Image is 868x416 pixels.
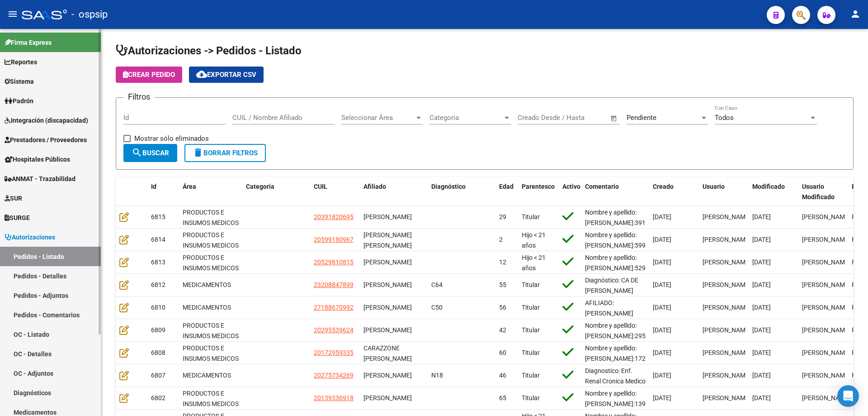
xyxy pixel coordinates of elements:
[246,183,274,190] span: Categoria
[7,9,18,19] mat-icon: menu
[499,213,506,220] span: 29
[71,5,108,24] span: - ospsip
[183,390,239,407] span: PRODUCTOS E INSUMOS MEDICOS
[581,177,649,207] datatable-header-cell: Comentario
[151,394,165,402] span: 6802
[522,183,555,190] span: Parentesco
[585,277,641,407] span: Diagnóstico: CA DE [PERSON_NAME] Tratante: [PERSON_NAME] TEL: [PHONE_NUMBER] Correo electrónico: ...
[752,349,771,356] span: [DATE]
[310,177,360,207] datatable-header-cell: CUIL
[151,349,165,356] span: 6808
[522,213,540,220] span: Titular
[314,372,354,379] span: 20275734269
[147,177,179,207] datatable-header-cell: Id
[314,349,354,356] span: 20172959335
[653,372,671,379] span: [DATE]
[522,372,540,379] span: Titular
[703,349,751,356] span: [PERSON_NAME]
[585,322,664,360] span: Nombre y apellido: [PERSON_NAME]:29553962 Diagnostico: Pie diabético
[752,394,771,402] span: [DATE]
[5,38,52,48] span: Firma Express
[314,281,354,288] span: 23208847899
[752,213,771,220] span: [DATE]
[116,67,182,83] button: Crear Pedido
[802,281,850,288] span: [PERSON_NAME]
[653,213,671,220] span: [DATE]
[196,69,207,80] mat-icon: cloud_download
[116,44,302,57] span: Autorizaciones -> Pedidos - Listado
[703,394,751,402] span: [PERSON_NAME]
[431,304,443,311] span: C50
[752,258,771,266] span: [DATE]
[703,304,751,311] span: [PERSON_NAME]
[5,154,70,164] span: Hospitales Públicos
[183,183,196,190] span: Área
[5,193,22,203] span: SUR
[341,114,415,122] span: Seleccionar Área
[132,147,142,158] mat-icon: search
[585,183,619,190] span: Comentario
[802,326,850,334] span: [PERSON_NAME]
[123,71,175,79] span: Crear Pedido
[314,258,354,266] span: 20529810815
[749,177,798,207] datatable-header-cell: Modificado
[314,213,354,220] span: 20391820695
[151,213,165,220] span: 6815
[703,213,751,220] span: [PERSON_NAME]
[653,394,671,402] span: [DATE]
[522,304,540,311] span: Titular
[5,77,34,86] span: Sistema
[555,114,599,122] input: End date
[715,114,734,122] span: Todos
[562,183,580,190] span: Activo
[703,281,751,288] span: [PERSON_NAME]
[653,326,671,334] span: [DATE]
[752,304,771,311] span: [DATE]
[649,177,699,207] datatable-header-cell: Creado
[703,372,751,379] span: [PERSON_NAME]
[314,326,354,334] span: 20295539624
[585,254,664,272] span: Nombre y apellido: [PERSON_NAME]:52981081
[429,114,503,122] span: Categoria
[499,349,506,356] span: 60
[196,71,256,79] span: Exportar CSV
[5,96,33,106] span: Padrón
[360,177,428,207] datatable-header-cell: Afiliado
[363,258,412,266] span: [PERSON_NAME]
[499,326,506,334] span: 42
[123,144,177,162] button: Buscar
[522,394,540,402] span: Titular
[699,177,749,207] datatable-header-cell: Usuario
[653,236,671,243] span: [DATE]
[428,177,495,207] datatable-header-cell: Diagnóstico
[499,394,506,402] span: 65
[5,232,55,242] span: Autorizaciones
[314,394,354,402] span: 20139336918
[431,183,466,190] span: Diagnóstico
[802,236,850,243] span: [PERSON_NAME]
[314,236,354,243] span: 20599180967
[363,304,412,311] span: [PERSON_NAME]
[522,281,540,288] span: Titular
[703,183,725,190] span: Usuario
[802,372,850,379] span: [PERSON_NAME]
[363,394,412,402] span: [PERSON_NAME]
[627,114,656,122] span: Pendiente
[850,9,861,19] mat-icon: person
[802,213,850,220] span: [PERSON_NAME]
[5,135,87,145] span: Prestadores / Proveedores
[5,174,75,184] span: ANMAT - Trazabilidad
[585,209,664,226] span: Nombre y apellido: [PERSON_NAME]:39182069
[609,113,619,124] button: Open calendar
[151,281,165,288] span: 6812
[802,258,850,266] span: [PERSON_NAME]
[802,394,850,402] span: [PERSON_NAME]
[193,149,258,157] span: Borrar Filtros
[5,213,30,223] span: SURGE
[752,281,771,288] span: [DATE]
[363,372,412,379] span: [PERSON_NAME]
[522,231,546,249] span: Hijo < 21 años
[522,326,540,334] span: Titular
[363,231,412,249] span: [PERSON_NAME] [PERSON_NAME]
[703,326,751,334] span: [PERSON_NAME]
